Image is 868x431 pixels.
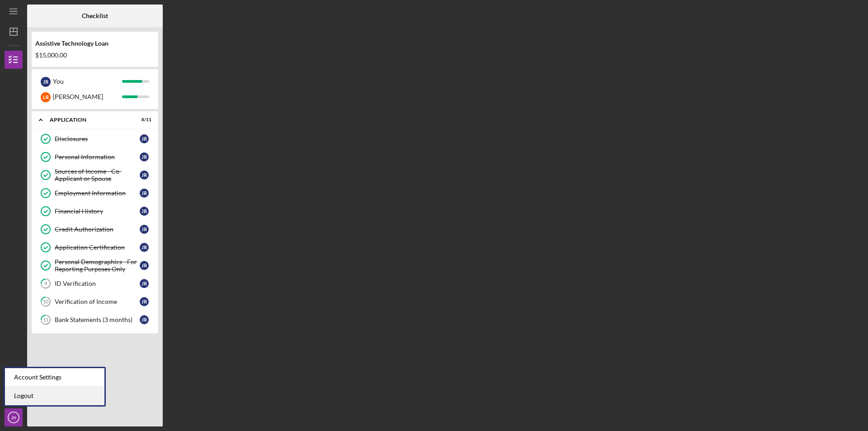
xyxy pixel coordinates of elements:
a: Financial HistoryJR [36,202,154,220]
div: J R [140,171,149,180]
a: Employment InformationJR [36,184,154,202]
a: Personal InformationJR [36,148,154,166]
div: You [53,74,122,89]
div: J R [140,243,149,252]
text: JR [11,415,16,420]
div: L R [41,92,51,102]
a: Application CertificationJR [36,238,154,256]
div: J R [41,77,51,87]
tspan: 10 [43,299,49,305]
div: J R [140,261,149,270]
div: J R [140,207,149,216]
div: Financial History [55,208,140,215]
div: Sources of Income - Co-Applicant or Spouse [55,168,140,182]
a: Logout [5,387,104,405]
div: J R [140,297,149,306]
div: 8 / 11 [135,117,151,123]
a: 10Verification of IncomeJR [36,293,154,311]
div: Personal Demographics - For Reporting Purposes Only [55,258,140,273]
tspan: 11 [43,317,48,323]
div: J R [140,279,149,288]
div: Employment Information [55,189,140,197]
div: Personal Information [55,153,140,161]
div: J R [140,225,149,234]
div: Credit Authorization [55,226,140,233]
div: Bank Statements (3 months) [55,316,140,323]
div: $15,000.00 [35,52,155,59]
tspan: 9 [44,281,47,287]
div: Assistive Technology Loan [35,40,155,47]
div: ID Verification [55,280,140,287]
div: Disclosures [55,135,140,142]
div: J R [140,152,149,161]
b: Checklist [82,12,108,19]
div: Verification of Income [55,298,140,305]
a: Personal Demographics - For Reporting Purposes OnlyJR [36,256,154,275]
div: J R [140,134,149,143]
div: J R [140,189,149,198]
a: Sources of Income - Co-Applicant or SpouseJR [36,166,154,184]
a: 11Bank Statements (3 months)JR [36,311,154,329]
div: Account Settings [5,368,104,387]
a: DisclosuresJR [36,130,154,148]
a: 9ID VerificationJR [36,275,154,293]
a: Credit AuthorizationJR [36,220,154,238]
button: JR [5,408,23,426]
div: [PERSON_NAME] [53,89,122,104]
div: Application Certification [55,244,140,251]
div: J R [140,315,149,324]
div: Application [50,117,129,123]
